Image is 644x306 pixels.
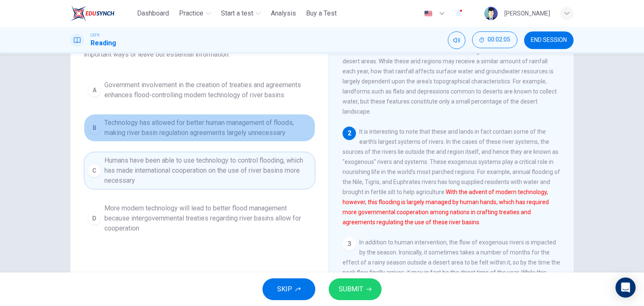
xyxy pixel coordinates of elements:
[423,10,434,17] img: en
[306,8,337,18] span: Buy a Test
[88,212,101,225] div: D
[84,200,315,237] button: DMore modern technology will lead to better flood management because intergovernmental treaties r...
[84,152,315,189] button: CHumans have been able to use technology to control flooding, which has made international cooper...
[104,80,312,100] span: Government involvement in the creation of treaties and agreements enhances flood-controlling mode...
[137,8,169,18] span: Dashboard
[91,38,116,48] h1: Reading
[88,164,101,177] div: C
[84,76,315,104] button: AGovernment involvement in the creation of treaties and agreements enhances flood-controlling mod...
[524,31,574,49] button: END SESSION
[271,8,296,18] span: Analysis
[176,6,214,21] button: Practice
[267,6,299,21] button: Analysis
[70,5,114,22] img: ELTC logo
[134,6,172,21] button: Dashboard
[488,36,510,43] span: 00:02:05
[329,278,382,300] button: SUBMIT
[343,127,356,140] div: 2
[339,283,363,295] span: SUBMIT
[343,128,560,226] span: It is interesting to note that these arid lands in fact contain some of the earth's largest syste...
[303,6,340,21] button: Buy a Test
[84,114,315,142] button: BTechnology has allowed for better human management of floods, making river basin regulation agre...
[179,8,203,18] span: Practice
[218,6,264,21] button: Start a test
[484,7,498,20] img: Profile picture
[343,189,549,226] font: With the advent of modern technology, however, this flooding is largely managed by human hands, w...
[343,28,558,115] span: Desert areas of the world are not completely void of precipitation, but rainfall in these regions...
[448,31,465,49] div: Mute
[91,32,99,38] span: CEFR
[221,8,253,18] span: Start a test
[70,5,134,22] a: ELTC logo
[615,277,636,298] div: Open Intercom Messenger
[88,121,101,135] div: B
[104,118,312,138] span: Technology has allowed for better human management of floods, making river basin regulation agree...
[262,278,315,300] button: SKIP
[277,283,292,295] span: SKIP
[531,37,567,44] span: END SESSION
[472,31,517,49] div: Hide
[472,31,517,48] button: 00:02:05
[104,156,312,186] span: Humans have been able to use technology to control flooding, which has made international coopera...
[104,203,312,233] span: More modern technology will lead to better flood management because intergovernmental treaties re...
[343,237,356,251] div: 3
[88,83,101,97] div: A
[504,8,550,18] div: [PERSON_NAME]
